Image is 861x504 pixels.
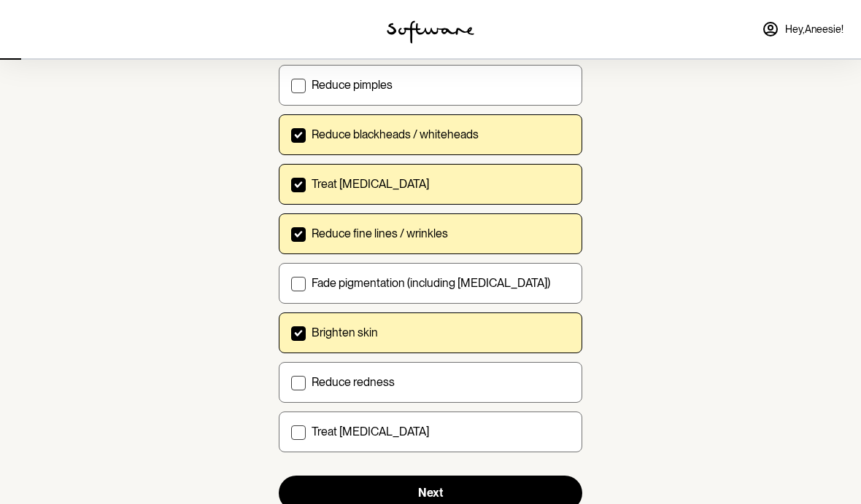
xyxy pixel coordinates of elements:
p: Treat [MEDICAL_DATA] [312,425,429,438]
p: Brighten skin [312,326,378,339]
span: Next [418,486,443,500]
p: Reduce blackheads / whiteheads [312,127,479,141]
a: Hey,Aneesie! [753,12,852,47]
p: Treat [MEDICAL_DATA] [312,177,429,191]
img: software logo [387,20,474,44]
p: Reduce pimples [312,78,393,92]
p: Reduce redness [312,375,395,389]
p: Reduce fine lines / wrinkles [312,227,448,240]
span: Hey, Aneesie ! [785,23,843,36]
p: Fade pigmentation (including [MEDICAL_DATA]) [312,276,550,290]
